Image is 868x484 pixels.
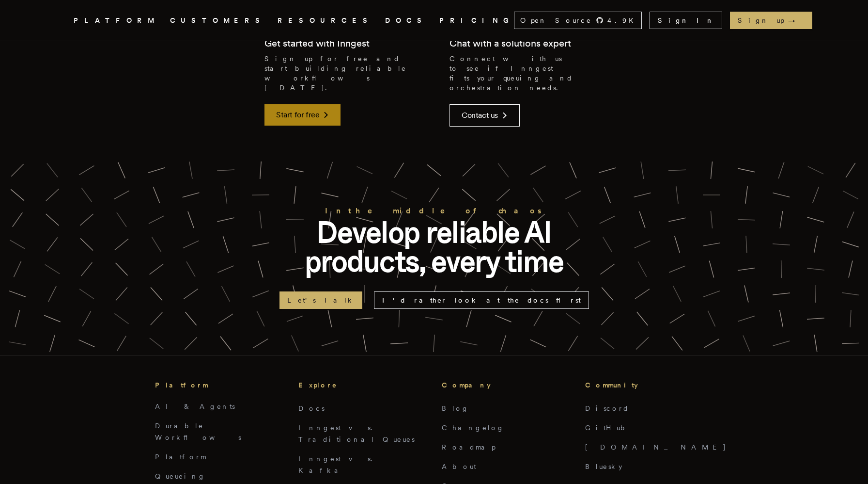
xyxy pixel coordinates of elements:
h3: Community [585,379,713,391]
a: Start for free [264,104,341,126]
a: CUSTOMERS [170,15,266,27]
a: [DOMAIN_NAME] [585,443,727,451]
button: PLATFORM [74,15,158,27]
a: Inngest vs. Kafka [298,455,378,474]
h2: Get started with Inngest [264,36,370,50]
a: Contact us [449,104,520,127]
a: Sign In [650,12,722,29]
a: Platform [155,453,206,461]
a: Sign up [730,12,812,29]
a: AI & Agents [155,403,235,410]
a: Discord [585,404,629,412]
p: Sign up for free and start building reliable workflows [DATE]. [264,54,418,93]
a: DOCS [385,15,428,27]
a: About [442,463,476,470]
a: Durable Workflows [155,422,241,441]
a: I'd rather look at the docs first [374,291,589,309]
span: 4.9 K [607,16,639,25]
a: GitHub [585,424,631,432]
h3: Company [442,379,570,391]
h3: Platform [155,379,283,391]
a: Roadmap [442,443,496,451]
a: Bluesky [585,463,622,470]
a: Blog [442,404,469,412]
a: Let's Talk [279,291,362,309]
p: Connect with us to see if Inngest fits your queuing and orchestration needs. [449,54,604,93]
p: Develop reliable AI products, every time [279,218,589,276]
a: PRICING [439,15,514,27]
a: Docs [298,404,325,412]
a: Changelog [442,424,505,432]
button: RESOURCES [278,15,373,27]
a: Inngest vs. Traditional Queues [298,424,415,443]
h2: In the middle of chaos [279,204,589,218]
span: Open Source [520,16,592,25]
h2: Chat with a solutions expert [449,36,571,50]
a: Queueing [155,472,206,480]
h3: Explore [298,379,426,391]
span: → [788,16,805,25]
